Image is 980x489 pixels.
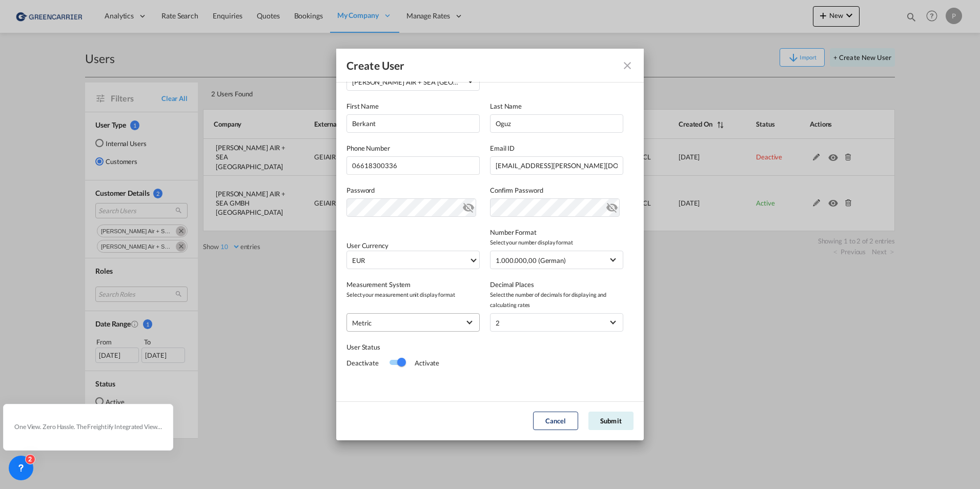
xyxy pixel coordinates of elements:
[490,156,623,175] input: Email
[490,114,623,133] input: Last name
[621,59,634,72] md-icon: icon-close fg-AAA8AD
[490,227,623,237] label: Number Format
[462,199,475,212] md-icon: icon-eye-off
[346,358,389,368] div: Deactivate
[533,412,578,430] button: Cancel
[352,255,469,266] span: EUR
[346,156,480,175] input: 06618300336
[346,251,480,269] md-select: Select Currency: € EUREuro
[490,185,623,195] label: Confirm Password
[496,319,500,327] div: 2
[346,290,480,300] span: Select your measurement unit display format
[617,55,638,76] button: icon-close fg-AAA8AD
[346,143,480,153] label: Phone Number
[404,358,439,368] div: Activate
[336,49,644,440] md-dialog: GeneralIntergration Details ...
[490,101,623,111] label: Last Name
[346,114,480,133] input: First name
[490,290,623,310] span: Select the number of decimals for displaying and calculating rates
[352,319,371,327] div: metric
[346,101,480,111] label: First Name
[490,279,623,290] label: Decimal Places
[346,59,404,72] div: Create User
[389,355,404,371] md-switch: Switch 1
[490,143,623,153] label: Email ID
[346,342,490,352] div: User Status
[490,237,623,248] span: Select your number display format
[346,241,389,250] label: User Currency
[606,199,618,212] md-icon: icon-eye-off
[588,412,634,430] button: Submit
[346,185,480,195] label: Password
[496,256,566,264] div: 1.000.000,00 (German)
[346,279,480,290] label: Measurement System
